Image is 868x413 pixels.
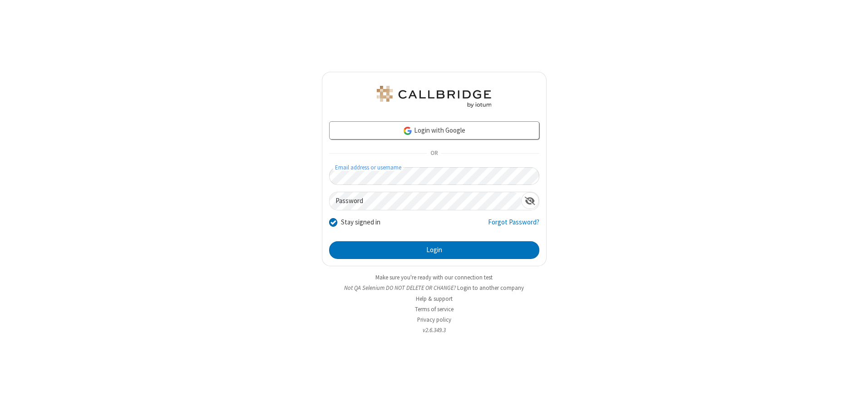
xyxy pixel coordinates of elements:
img: google-icon.png [403,126,413,136]
a: Make sure you're ready with our connection test [375,274,493,281]
button: Login to another company [457,284,524,292]
input: Email address or username [329,167,539,185]
a: Login with Google [329,121,539,139]
input: Password [330,192,521,210]
a: Help & support [416,295,453,303]
li: v2.6.349.3 [322,326,547,334]
a: Terms of service [415,305,454,313]
li: Not QA Selenium DO NOT DELETE OR CHANGE? [322,284,547,292]
div: Show password [521,192,539,209]
button: Login [329,241,539,259]
a: Privacy policy [417,316,451,323]
span: OR [427,147,441,160]
img: QA Selenium DO NOT DELETE OR CHANGE [375,86,493,108]
label: Stay signed in [341,217,380,228]
a: Forgot Password? [488,217,539,234]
